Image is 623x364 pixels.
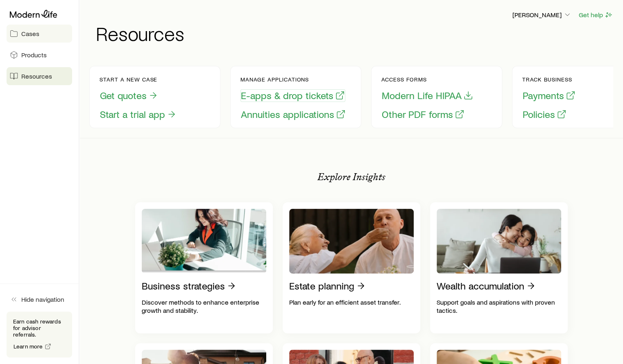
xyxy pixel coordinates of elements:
[289,209,414,274] img: Estate planning
[21,51,47,59] span: Products
[7,312,72,357] div: Earn cash rewards for advisor referrals.Learn more
[7,25,72,43] a: Cases
[289,298,414,306] p: Plan early for an efficient asset transfer.
[7,67,72,85] a: Resources
[381,89,473,102] button: Modern Life HIPAA
[381,108,465,121] button: Other PDF forms
[578,10,613,20] button: Get help
[142,280,225,292] p: Business strategies
[240,108,346,121] button: Annuities applications
[96,23,613,43] h1: Resources
[142,298,266,314] p: Discover methods to enhance enterprise growth and stability.
[512,10,572,20] button: [PERSON_NAME]
[21,29,39,38] span: Cases
[522,76,576,83] p: Track business
[7,46,72,64] a: Products
[100,76,177,83] p: Start a new case
[289,280,354,292] p: Estate planning
[437,280,524,292] p: Wealth accumulation
[21,72,52,80] span: Resources
[240,76,346,83] p: Manage applications
[13,318,66,338] p: Earn cash rewards for advisor referrals.
[240,89,345,102] button: E-apps & drop tickets
[522,108,567,121] button: Policies
[512,11,571,19] p: [PERSON_NAME]
[283,202,420,333] a: Estate planningPlan early for an efficient asset transfer.
[100,108,177,121] button: Start a trial app
[14,344,43,349] span: Learn more
[317,171,385,183] p: Explore Insights
[430,202,568,333] a: Wealth accumulationSupport goals and aspirations with proven tactics.
[135,202,273,333] a: Business strategiesDiscover methods to enhance enterprise growth and stability.
[100,89,159,102] button: Get quotes
[381,76,473,83] p: Access forms
[437,209,561,274] img: Wealth accumulation
[437,298,561,314] p: Support goals and aspirations with proven tactics.
[7,290,72,308] button: Hide navigation
[21,295,64,303] span: Hide navigation
[522,89,576,102] button: Payments
[142,209,266,274] img: Business strategies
